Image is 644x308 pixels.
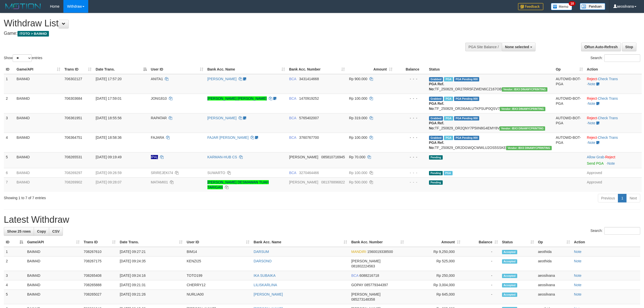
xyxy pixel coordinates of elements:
[25,256,82,271] td: BAIM4D
[406,237,462,247] th: Amount: activate to sort column ascending
[429,101,444,111] b: PGA Ref. No:
[4,227,34,236] a: Show 25 rows
[505,45,529,49] span: None selected
[4,215,640,225] h1: Latest Withdraw
[462,290,500,304] td: -
[64,155,82,159] span: 708265531
[349,77,367,81] span: Rp 900.000
[207,155,237,159] a: KARMAN-HUB CS
[351,273,358,278] span: BCA
[598,135,618,140] a: Check Trans
[569,1,576,6] span: 10
[205,65,287,74] th: Bank Acc. Name: activate to sort column ascending
[118,247,185,256] td: [DATE] 09:27:21
[626,194,640,202] a: Next
[500,107,545,111] span: Vendor URL: https://order2.1velocity.biz
[82,271,118,280] td: 708265408
[397,135,425,140] div: - - -
[185,237,252,247] th: User ID: activate to sort column ascending
[554,133,585,152] td: AUTOWD-BOT-PGA
[364,283,388,287] span: Copy 085779344397 to clipboard
[580,3,605,10] img: panduan.png
[397,180,425,185] div: - - -
[289,116,296,120] span: BCA
[427,94,554,113] td: TF_250829_OR2I6A6LUTKPSUP0QSV7
[151,155,158,159] span: Nama rekening ada tanda titik/strip, harap diedit
[207,135,249,140] a: FAJAR [PERSON_NAME]
[367,250,393,254] span: Copy 1560019338500 to clipboard
[500,237,536,247] th: Status: activate to sort column ascending
[581,43,621,51] a: Run Auto-Refresh
[96,116,121,120] span: [DATE] 18:55:56
[462,256,500,271] td: -
[554,94,585,113] td: AUTOWD-BOT-PGA
[406,271,462,280] td: Rp 250,000
[207,116,237,120] a: [PERSON_NAME]
[349,180,367,184] span: Rp 500.000
[4,237,25,247] th: ID: activate to sort column descending
[536,237,572,247] th: Op: activate to sort column ascending
[94,65,149,74] th: Date Trans.: activate to sort column descending
[536,271,572,280] td: aeosilvana
[299,171,319,175] span: Copy 3270464466 to clipboard
[397,170,425,175] div: - - -
[554,113,585,133] td: AUTOWD-BOT-PGA
[289,171,296,175] span: BCA
[34,227,49,236] a: Copy
[82,256,118,271] td: 708267175
[14,113,62,133] td: BAIM4D
[587,155,605,159] span: ·
[554,65,585,74] th: Op: activate to sort column ascending
[4,31,424,36] h4: Game:
[554,74,585,94] td: AUTOWD-BOT-PGA
[585,65,642,74] th: Action
[604,54,640,62] input: Search:
[351,292,380,296] span: [PERSON_NAME]
[64,135,82,140] span: 706364751
[207,171,225,175] a: SUWARTO
[395,65,427,74] th: Balance
[588,82,595,86] a: Note
[25,271,82,280] td: BAIM4D
[427,74,554,94] td: TF_250829_OR27RR5FZWEN6CZ167OB
[536,256,572,271] td: aeothida
[454,97,479,101] span: PGA Pending
[349,171,367,175] span: Rp 100.000
[502,259,517,264] span: Accepted
[207,77,237,81] a: [PERSON_NAME]
[427,133,554,152] td: TF_250829_OR2DGWQCWWLU2OS5SSKE
[64,96,82,100] span: 706303684
[185,256,252,271] td: KENZI25
[254,250,269,254] a: DARSUM
[13,54,32,62] select: Showentries
[585,94,642,113] td: · ·
[551,3,572,10] img: Button%20Memo.svg
[25,290,82,304] td: BAIM4D
[397,96,425,101] div: - - -
[462,247,500,256] td: -
[605,155,615,159] a: Reject
[598,194,618,202] a: Previous
[591,54,640,62] label: Search:
[444,77,453,81] span: Marked by aeoyuva
[429,141,444,150] b: PGA Ref. No:
[254,259,272,263] a: DARSONO
[254,283,277,287] a: LILISKARLINA
[96,135,121,140] span: [DATE] 18:58:36
[351,259,380,263] span: [PERSON_NAME]
[429,171,443,175] span: Pending
[397,155,425,160] div: - - -
[289,96,296,100] span: BCA
[82,247,118,256] td: 708267610
[587,135,597,140] a: Reject
[518,3,543,10] img: Feedback.jpg
[604,227,640,235] input: Search:
[349,135,367,140] span: Rp 100.000
[4,152,14,168] td: 5
[349,237,406,247] th: Bank Acc. Number: activate to sort column ascending
[118,280,185,290] td: [DATE] 09:21:31
[299,96,319,100] span: Copy 1470919252 to clipboard
[82,280,118,290] td: 708265888
[321,155,345,159] span: Copy 085810716945 to clipboard
[598,116,618,120] a: Check Trans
